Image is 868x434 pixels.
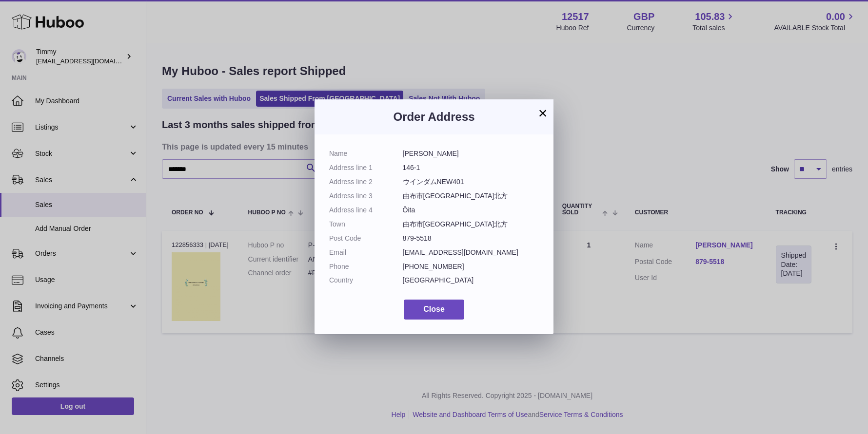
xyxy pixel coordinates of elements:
button: Close [404,300,464,320]
dt: Email [329,248,403,257]
dd: [PHONE_NUMBER] [403,262,539,271]
span: Close [423,305,445,313]
dd: [PERSON_NAME] [403,149,539,158]
h3: Order Address [329,109,539,125]
dd: [EMAIL_ADDRESS][DOMAIN_NAME] [403,248,539,257]
dt: Post Code [329,234,403,243]
dt: Phone [329,262,403,271]
dt: Address line 3 [329,191,403,201]
dt: Name [329,149,403,158]
button: × [537,107,549,119]
dd: 由布市[GEOGRAPHIC_DATA]北方 [403,191,539,201]
dt: Country [329,276,403,285]
dd: 由布市[GEOGRAPHIC_DATA]北方 [403,220,539,229]
dt: Town [329,220,403,229]
dt: Address line 1 [329,163,403,172]
dd: Ōita [403,206,539,215]
dd: 879-5518 [403,234,539,243]
dd: [GEOGRAPHIC_DATA] [403,276,539,285]
dt: Address line 2 [329,177,403,187]
dt: Address line 4 [329,206,403,215]
dd: ウインダムNEW401 [403,177,539,187]
dd: 146-1 [403,163,539,172]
